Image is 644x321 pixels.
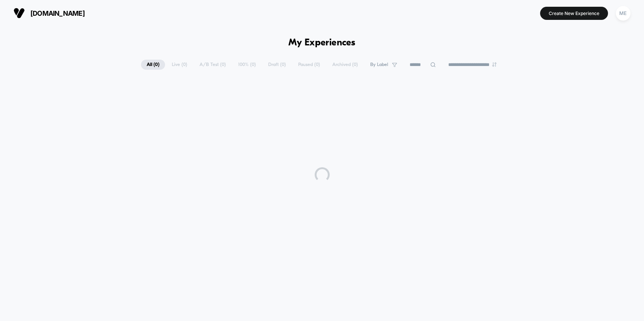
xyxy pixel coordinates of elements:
span: All ( 0 ) [141,60,165,70]
span: [DOMAIN_NAME] [30,9,85,17]
img: end [492,62,497,67]
h1: My Experiences [288,37,356,48]
span: By Label [370,62,388,67]
button: Create New Experience [540,7,608,20]
button: [DOMAIN_NAME] [11,7,87,19]
div: ME [616,6,630,21]
button: ME [614,6,633,21]
img: Visually logo [14,7,25,19]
